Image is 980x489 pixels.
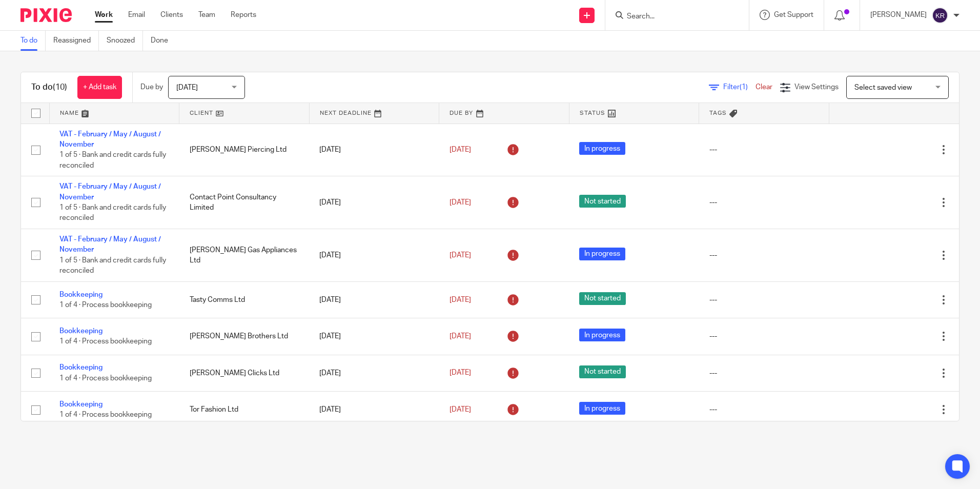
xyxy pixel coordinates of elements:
[231,10,256,20] a: Reports
[794,84,839,91] span: View Settings
[450,296,471,303] span: [DATE]
[95,10,113,20] a: Work
[709,331,819,341] div: ---
[579,142,625,155] span: In progress
[198,10,215,20] a: Team
[723,84,756,91] span: Filter
[450,406,471,413] span: [DATE]
[179,281,310,318] td: Tasty Comms Ltd
[932,7,948,24] img: svg%3E
[709,295,819,305] div: ---
[309,124,439,176] td: [DATE]
[450,370,471,377] span: [DATE]
[709,197,819,208] div: ---
[59,411,152,418] span: 1 of 4 · Process bookkeeping
[450,146,471,153] span: [DATE]
[309,318,439,355] td: [DATE]
[854,84,912,91] span: Select saved view
[59,291,103,298] a: Bookkeeping
[59,364,103,371] a: Bookkeeping
[579,365,626,378] span: Not started
[53,83,67,91] span: (10)
[309,392,439,428] td: [DATE]
[709,404,819,415] div: ---
[774,11,813,18] span: Get Support
[579,195,626,208] span: Not started
[59,151,166,169] span: 1 of 5 · Bank and credit cards fully reconciled
[709,145,819,155] div: ---
[709,368,819,378] div: ---
[59,301,152,309] span: 1 of 4 · Process bookkeeping
[450,333,471,340] span: [DATE]
[579,248,625,260] span: In progress
[179,124,310,176] td: [PERSON_NAME] Piercing Ltd
[77,76,122,99] a: + Add task
[309,281,439,318] td: [DATE]
[450,252,471,259] span: [DATE]
[709,110,727,116] span: Tags
[870,10,927,20] p: [PERSON_NAME]
[179,229,310,282] td: [PERSON_NAME] Gas Appliances Ltd
[309,355,439,391] td: [DATE]
[709,250,819,260] div: ---
[579,329,625,341] span: In progress
[107,31,143,51] a: Snoozed
[740,84,748,91] span: (1)
[21,8,72,22] img: Pixie
[179,355,310,391] td: [PERSON_NAME] Clicks Ltd
[59,338,152,345] span: 1 of 4 · Process bookkeeping
[756,84,772,91] a: Clear
[21,31,46,51] a: To do
[59,204,166,222] span: 1 of 5 · Bank and credit cards fully reconciled
[179,392,310,428] td: Tor Fashion Ltd
[128,10,145,20] a: Email
[309,229,439,282] td: [DATE]
[59,375,152,382] span: 1 of 4 · Process bookkeeping
[53,31,99,51] a: Reassigned
[176,84,198,91] span: [DATE]
[179,318,310,355] td: [PERSON_NAME] Brothers Ltd
[59,131,161,148] a: VAT - February / May / August / November
[151,31,176,51] a: Done
[309,176,439,229] td: [DATE]
[140,82,163,92] p: Due by
[160,10,183,20] a: Clients
[179,176,310,229] td: Contact Point Consultancy Limited
[59,236,161,253] a: VAT - February / May / August / November
[31,82,67,93] h1: To do
[59,401,103,408] a: Bookkeeping
[59,257,166,275] span: 1 of 5 · Bank and credit cards fully reconciled
[59,183,161,200] a: VAT - February / May / August / November
[450,199,471,206] span: [DATE]
[626,12,718,22] input: Search
[579,402,625,415] span: In progress
[579,292,626,305] span: Not started
[59,328,103,335] a: Bookkeeping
